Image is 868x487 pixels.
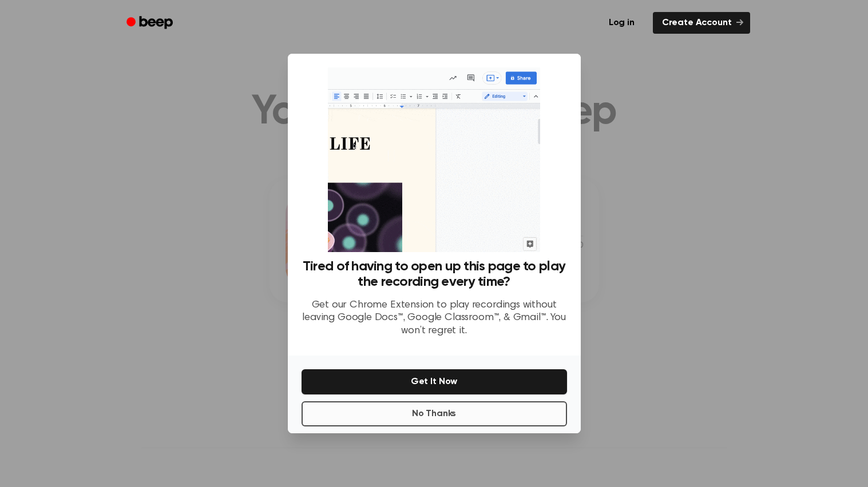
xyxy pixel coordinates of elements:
[653,12,750,34] a: Create Account
[597,10,646,36] a: Log in
[118,12,183,34] a: Beep
[302,299,567,338] p: Get our Chrome Extension to play recordings without leaving Google Docs™, Google Classroom™, & Gm...
[328,67,540,252] img: Beep extension in action
[302,369,567,394] button: Get It Now
[302,401,567,426] button: No Thanks
[302,259,567,290] h3: Tired of having to open up this page to play the recording every time?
